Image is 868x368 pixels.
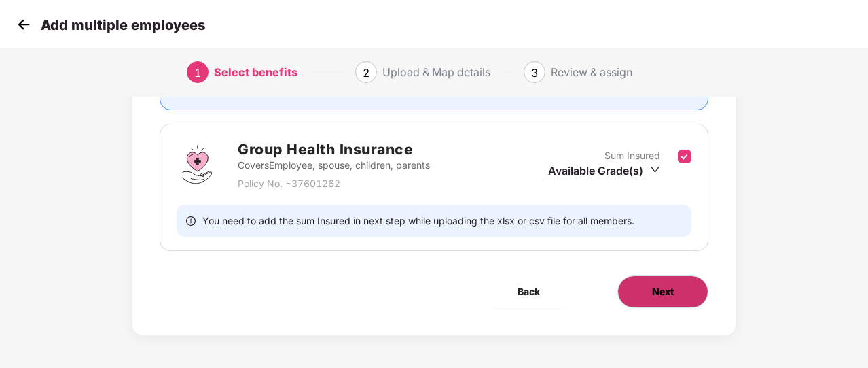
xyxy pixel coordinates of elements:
[518,284,540,299] span: Back
[531,66,538,80] span: 3
[548,163,660,178] div: Available Grade(s)
[202,214,634,227] span: You need to add the sum Insured in next step while uploading the xlsx or csv file for all members.
[551,61,632,83] div: Review & assign
[484,275,574,308] button: Back
[238,138,430,161] h2: Group Health Insurance
[650,165,660,175] span: down
[186,214,196,227] span: info-circle
[14,14,34,35] img: svg+xml;base64,PHN2ZyB4bWxucz0iaHR0cDovL3d3dy53My5vcmcvMjAwMC9zdmciIHdpZHRoPSIzMCIgaGVpZ2h0PSIzMC...
[214,61,297,83] div: Select benefits
[41,17,205,33] p: Add multiple employees
[238,176,430,191] p: Policy No. - 37601262
[382,61,490,83] div: Upload & Map details
[652,284,674,299] span: Next
[238,158,430,173] p: Covers Employee, spouse, children, parents
[194,66,201,80] span: 1
[617,275,708,308] button: Next
[604,148,660,163] p: Sum Insured
[363,66,369,80] span: 2
[177,144,217,185] img: svg+xml;base64,PHN2ZyBpZD0iR3JvdXBfSGVhbHRoX0luc3VyYW5jZSIgZGF0YS1uYW1lPSJHcm91cCBIZWFsdGggSW5zdX...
